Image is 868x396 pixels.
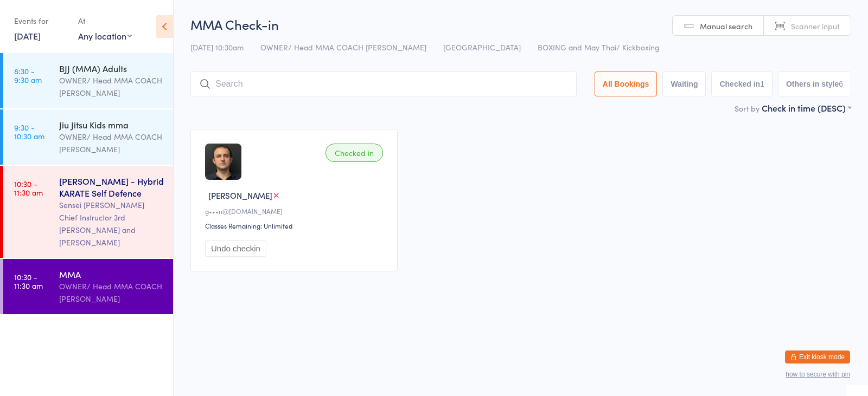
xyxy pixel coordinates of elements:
a: 8:30 -9:30 amBJJ (MMA) AdultsOWNER/ Head MMA COACH [PERSON_NAME] [3,53,173,108]
span: Scanner input [791,21,840,31]
div: At [78,12,132,30]
div: Sensei [PERSON_NAME] Chief Instructor 3rd [PERSON_NAME] and [PERSON_NAME] [59,199,164,249]
div: Events for [14,12,67,30]
div: BJJ (MMA) Adults [59,62,164,74]
button: Exit kiosk mode [785,350,850,363]
label: Sort by [735,103,759,114]
button: Undo checkin [205,240,266,257]
time: 10:30 - 11:30 am [14,179,43,197]
span: [PERSON_NAME] [208,190,272,201]
div: Check in time (DESC) [762,102,851,114]
div: MMA [59,268,164,280]
div: 1 [760,80,764,88]
span: [DATE] 10:30am [190,42,244,53]
div: g•••n@[DOMAIN_NAME] [205,206,386,216]
div: OWNER/ Head MMA COACH [PERSON_NAME] [59,74,164,99]
img: image1646352252.png [205,144,241,180]
div: [PERSON_NAME] - Hybrid KARATE Self Defence [59,175,164,199]
time: 9:30 - 10:30 am [14,123,44,140]
a: 10:30 -11:30 am[PERSON_NAME] - Hybrid KARATE Self DefenceSensei [PERSON_NAME] Chief Instructor 3r... [3,166,173,258]
div: OWNER/ Head MMA COACH [PERSON_NAME] [59,280,164,305]
div: 6 [839,80,843,88]
div: Jiu Jitsu Kids mma [59,119,164,131]
button: how to secure with pin [786,371,850,378]
div: Checked in [325,144,383,162]
a: 10:30 -11:30 amMMAOWNER/ Head MMA COACH [PERSON_NAME] [3,259,173,314]
button: Checked in1 [711,72,773,96]
span: [GEOGRAPHIC_DATA] [443,42,521,53]
a: [DATE] [14,30,41,42]
span: Manual search [700,21,752,31]
span: OWNER/ Head MMA COACH [PERSON_NAME] [260,42,426,53]
time: 8:30 - 9:30 am [14,67,42,84]
span: BOXING and May Thai/ Kickboxing [538,42,660,53]
button: Waiting [662,72,706,96]
a: 9:30 -10:30 amJiu Jitsu Kids mmaOWNER/ Head MMA COACH [PERSON_NAME] [3,109,173,165]
button: All Bookings [595,72,658,96]
button: Others in style6 [778,72,851,96]
h2: MMA Check-in [190,15,851,33]
time: 10:30 - 11:30 am [14,272,43,290]
div: OWNER/ Head MMA COACH [PERSON_NAME] [59,131,164,155]
input: Search [190,72,577,96]
div: Classes Remaining: Unlimited [205,221,386,230]
div: Any location [78,30,132,42]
